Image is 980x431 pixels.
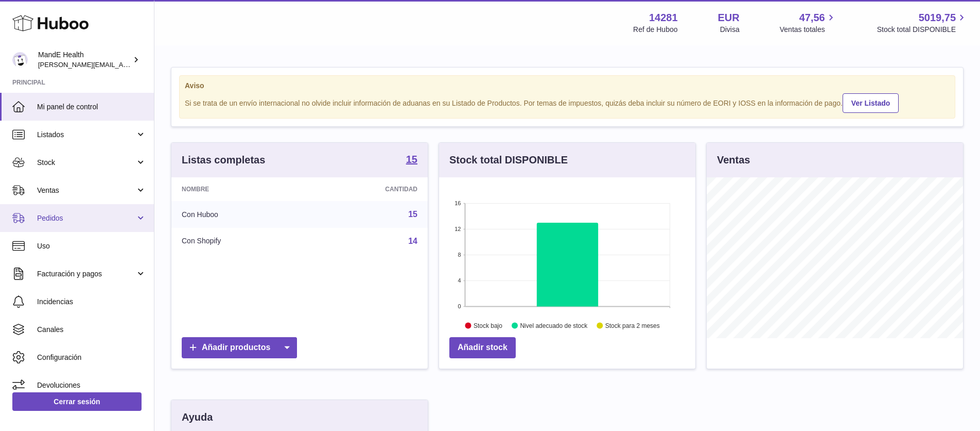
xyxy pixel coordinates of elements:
span: Uso [37,241,146,251]
text: 12 [454,226,461,232]
span: Configuración [37,353,146,362]
img: luis.mendieta@mandehealth.com [12,52,28,68]
div: MandE Health [38,50,131,70]
span: Canales [37,325,146,335]
a: Ver Listado [843,93,899,113]
div: Si se trata de un envío internacional no olvide incluir información de aduanas en su Listado de P... [185,92,950,113]
td: Con Shopify [171,228,307,255]
h3: Ventas [717,153,750,167]
div: Ref de Huboo [633,25,677,35]
h3: Stock total DISPONIBLE [449,153,568,167]
text: 4 [458,277,461,284]
h3: Ayuda [182,410,213,424]
a: Añadir productos [182,337,297,358]
span: 5019,75 [919,11,956,25]
strong: EUR [718,11,740,25]
strong: 15 [406,154,417,164]
strong: 14281 [649,11,678,25]
a: 47,56 Ventas totales [780,11,837,35]
a: 15 [408,210,417,219]
text: 16 [454,200,461,206]
a: 14 [408,237,417,245]
span: Incidencias [37,297,146,307]
span: Stock [37,158,135,168]
a: 5019,75 Stock total DISPONIBLE [877,11,968,35]
span: Stock total DISPONIBLE [877,25,968,35]
strong: Aviso [185,81,950,91]
th: Nombre [171,177,307,201]
span: Ventas totales [780,25,837,35]
a: Añadir stock [449,337,516,358]
span: Ventas [37,186,135,195]
td: Con Huboo [171,201,307,228]
h3: Listas completas [182,153,265,167]
span: Mi panel de control [37,102,146,112]
span: 47,56 [799,11,825,25]
span: [PERSON_NAME][EMAIL_ADDRESS][PERSON_NAME][DOMAIN_NAME] [38,60,261,69]
th: Cantidad [307,177,428,201]
div: Divisa [720,25,740,35]
a: 15 [406,154,417,167]
text: 0 [458,303,461,309]
span: Facturación y pagos [37,269,135,279]
span: Devoluciones [37,380,146,390]
text: Stock para 2 meses [605,322,660,329]
text: Stock bajo [474,322,502,329]
text: 8 [458,252,461,258]
span: Pedidos [37,213,135,223]
a: Cerrar sesión [12,392,142,411]
span: Listados [37,130,135,140]
text: Nivel adecuado de stock [520,322,588,329]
